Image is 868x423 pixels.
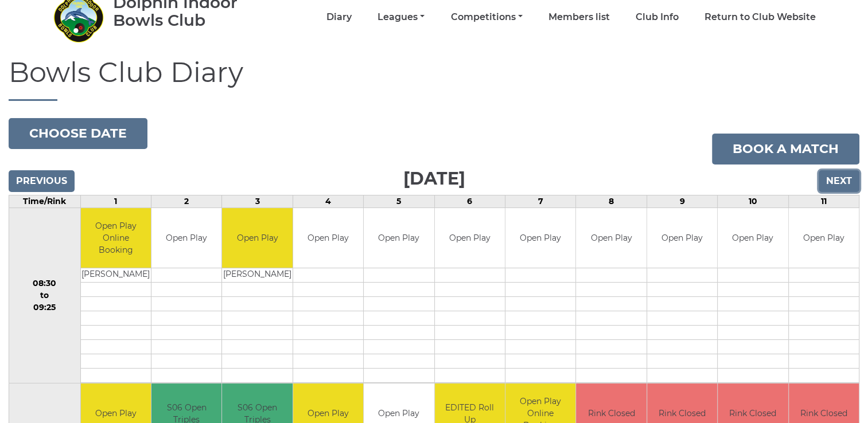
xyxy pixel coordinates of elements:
a: Book a match [712,134,859,164]
td: Open Play [505,208,575,268]
td: Open Play [293,208,363,268]
td: Open Play [222,208,292,268]
td: Open Play [789,208,859,268]
td: 10 [718,195,788,207]
td: 1 [80,195,151,207]
a: Diary [326,11,352,23]
td: Open Play [364,208,434,268]
td: 11 [788,195,859,207]
td: Open Play [576,208,646,268]
td: 6 [434,195,505,207]
input: Previous [9,170,75,192]
td: 8 [576,195,647,207]
td: Open Play [647,208,717,268]
td: Open Play [151,208,221,268]
a: Leagues [377,11,425,23]
td: 4 [293,195,363,207]
td: 3 [222,195,293,207]
button: Choose date [9,118,147,149]
td: 08:30 to 09:25 [9,207,81,383]
td: 2 [151,195,221,207]
a: Competitions [450,11,522,23]
td: [PERSON_NAME] [81,268,151,283]
a: Return to Club Website [704,11,816,23]
td: Open Play [435,208,505,268]
td: 9 [647,195,717,207]
td: [PERSON_NAME] [222,268,292,283]
td: 5 [364,195,434,207]
td: Open Play Online Booking [81,208,151,268]
td: Open Play [718,208,788,268]
h1: Bowls Club Diary [9,57,859,101]
a: Members list [548,11,610,23]
a: Club Info [636,11,679,23]
td: Time/Rink [9,195,81,207]
input: Next [819,170,859,192]
td: 7 [505,195,575,207]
